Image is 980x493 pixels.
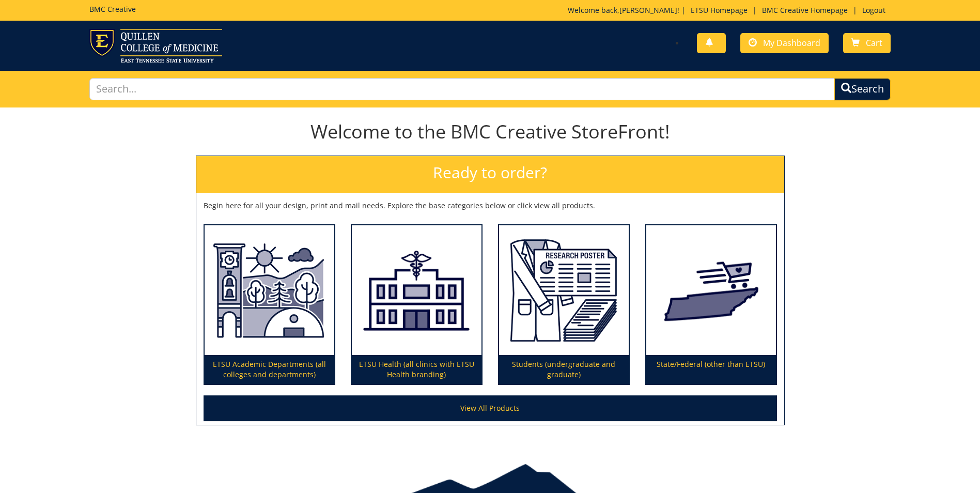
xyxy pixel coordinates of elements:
img: Students (undergraduate and graduate) [499,225,629,356]
a: Logout [857,5,891,15]
button: Search [834,78,891,100]
a: ETSU Academic Departments (all colleges and departments) [205,225,334,384]
a: [PERSON_NAME] [619,5,677,15]
a: Cart [843,33,891,53]
a: Students (undergraduate and graduate) [499,225,629,384]
h2: Ready to order? [196,156,784,193]
img: ETSU logo [89,29,222,63]
a: ETSU Homepage [686,5,753,15]
h5: BMC Creative [89,5,136,13]
p: ETSU Academic Departments (all colleges and departments) [205,355,334,384]
a: My Dashboard [740,33,829,53]
p: Begin here for all your design, print and mail needs. Explore the base categories below or click ... [204,201,777,211]
img: State/Federal (other than ETSU) [646,225,776,356]
p: ETSU Health (all clinics with ETSU Health branding) [352,355,481,384]
a: ETSU Health (all clinics with ETSU Health branding) [352,225,481,384]
a: State/Federal (other than ETSU) [646,225,776,384]
p: Students (undergraduate and graduate) [499,355,629,384]
img: ETSU Health (all clinics with ETSU Health branding) [352,225,481,356]
input: Search... [89,78,835,100]
a: View All Products [204,395,777,421]
p: Welcome back, ! | | | [568,5,891,16]
h1: Welcome to the BMC Creative StoreFront! [196,121,785,142]
span: Cart [866,37,882,49]
p: State/Federal (other than ETSU) [646,355,776,384]
a: BMC Creative Homepage [757,5,853,15]
img: ETSU Academic Departments (all colleges and departments) [205,225,334,356]
span: My Dashboard [763,37,820,49]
